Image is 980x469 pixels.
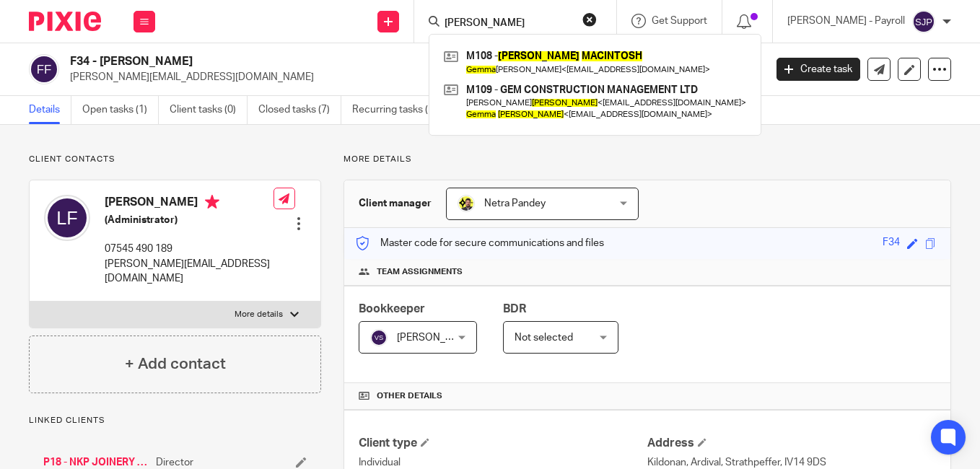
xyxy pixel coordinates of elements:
a: Create task [776,58,860,81]
img: Pixie [29,12,101,31]
span: Bookkeeper [359,303,425,315]
img: Netra-New-Starbridge-Yellow.jpg [458,195,475,212]
h4: + Add contact [125,353,226,375]
a: Details [29,96,71,124]
img: svg%3E [370,329,388,346]
h3: Client manager [359,196,432,211]
span: Get Support [652,16,707,26]
p: [PERSON_NAME][EMAIL_ADDRESS][DOMAIN_NAME] [70,70,755,84]
button: Clear [582,12,597,27]
a: Client tasks (0) [170,96,248,124]
img: svg%3E [44,195,90,241]
span: Netra Pandey [484,198,546,209]
p: More details [235,309,283,320]
p: [PERSON_NAME] - Payroll [787,14,905,28]
p: [PERSON_NAME][EMAIL_ADDRESS][DOMAIN_NAME] [105,257,274,286]
h5: (Administrator) [105,213,274,227]
span: Team assignments [377,266,463,278]
div: F34 [883,235,900,252]
h2: F34 - [PERSON_NAME] [70,54,618,69]
h4: Address [647,436,936,451]
a: Closed tasks (7) [258,96,341,124]
input: Search [443,17,573,30]
i: Primary [205,195,219,209]
span: Other details [377,390,442,402]
span: [PERSON_NAME] [397,333,476,343]
img: svg%3E [29,54,59,84]
a: Recurring tasks (10) [352,96,454,124]
p: 07545 490 189 [105,242,274,256]
a: Open tasks (1) [82,96,159,124]
p: Client contacts [29,154,321,165]
p: More details [344,154,951,165]
h4: Client type [359,436,647,451]
span: BDR [503,303,526,315]
p: Master code for secure communications and files [355,236,604,250]
span: Not selected [515,333,573,343]
img: svg%3E [912,10,935,33]
h4: [PERSON_NAME] [105,195,274,213]
p: Linked clients [29,415,321,426]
